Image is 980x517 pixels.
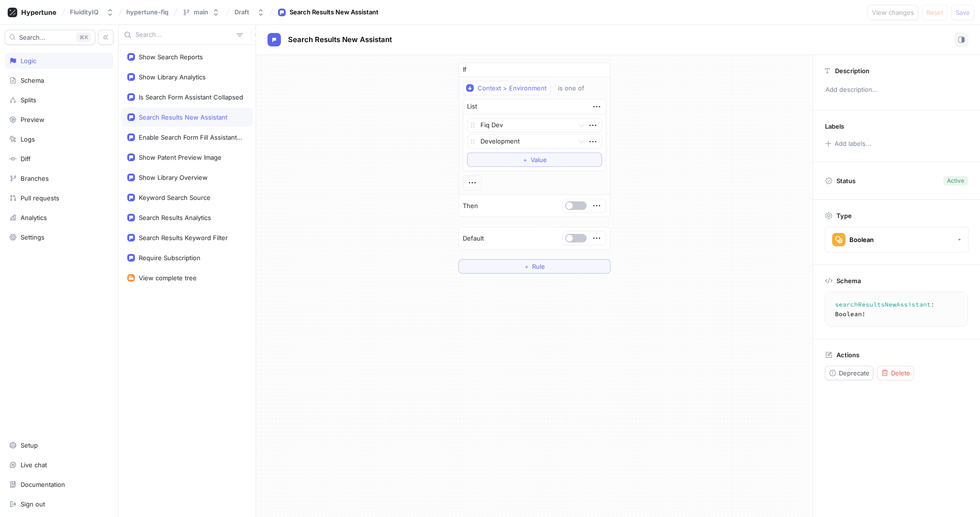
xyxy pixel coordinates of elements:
button: ＋Value [467,153,602,167]
span: ＋ [522,157,528,163]
button: FluidityIQ [66,4,118,20]
button: Delete [877,366,914,380]
button: Boolean [825,227,969,253]
div: Live chat [21,461,47,469]
div: Sign out [21,500,45,508]
div: Analytics [21,214,47,221]
div: View complete tree [139,274,197,282]
div: Draft [234,8,249,16]
span: Rule [532,264,545,269]
div: Show Search Reports [139,53,203,61]
div: Search Results Keyword Filter [139,234,228,242]
div: Setup [21,441,38,449]
button: ＋Rule [458,259,611,274]
span: Deprecate [839,370,869,376]
div: Boolean [849,236,874,244]
div: FluidityIQ [70,8,99,16]
div: Logic [21,57,36,65]
p: Status [836,174,856,187]
div: main [194,8,208,16]
p: Default [463,234,484,243]
p: Labels [825,122,844,130]
div: Active [947,176,964,185]
span: Search... [19,34,45,40]
div: Search Results New Assistant [290,8,379,17]
span: ＋ [523,264,530,269]
div: Preview [21,116,45,123]
button: View changes [868,5,918,20]
p: Add description... [821,82,972,98]
div: Settings [21,233,45,241]
div: is one of [558,84,584,92]
div: Show Patent Preview Image [139,154,222,161]
button: Save [951,5,974,20]
div: Search Results Analytics [139,214,211,221]
button: Draft [231,4,268,20]
div: K [76,33,91,42]
div: Schema [21,77,44,84]
button: Search...K [5,30,95,45]
span: Delete [891,370,910,376]
a: Documentation [5,476,113,493]
div: List [467,102,477,111]
span: Save [956,10,970,15]
button: main [178,4,223,20]
div: Show Library Overview [139,174,208,181]
div: Enable Search Form Fill Assistant UI [139,133,243,141]
button: Context > Environment [463,81,551,95]
div: Require Subscription [139,254,200,262]
p: Type [836,212,852,220]
p: Actions [836,351,859,359]
span: hypertune-fiq [126,9,168,15]
div: Context > Environment [478,84,546,92]
div: Branches [21,175,49,182]
div: Diff [21,155,31,163]
div: Pull requests [21,194,59,202]
span: Value [531,157,547,163]
p: Schema [836,277,861,285]
textarea: searchResultsNewAssistant: Boolean! [829,296,972,322]
span: View changes [872,10,914,15]
div: Is Search Form Assistant Collapsed [139,93,243,101]
span: Search Results New Assistant [288,36,392,44]
input: Search... [135,30,233,40]
div: Splits [21,96,36,104]
button: Deprecate [825,366,873,380]
p: If [463,65,467,75]
p: Then [463,201,478,211]
div: Show Library Analytics [139,73,206,81]
div: Search Results New Assistant [139,113,227,121]
button: Add labels... [822,137,874,150]
p: Description [835,67,869,75]
button: Reset [922,5,947,20]
button: is one of [554,81,598,95]
span: Reset [926,10,943,15]
div: Documentation [21,481,65,488]
div: Logs [21,135,35,143]
div: Keyword Search Source [139,194,211,201]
